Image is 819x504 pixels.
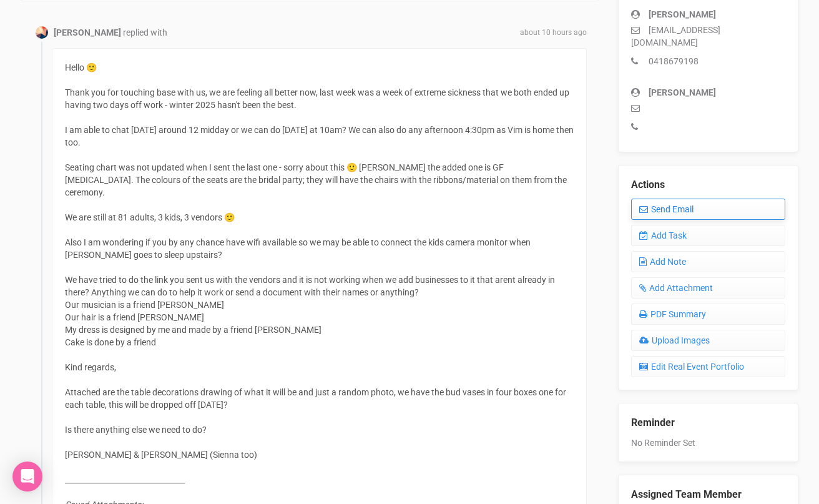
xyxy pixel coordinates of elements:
[123,27,167,37] span: replied with
[631,199,785,220] a: Send Email
[631,356,785,377] a: Edit Real Event Portfolio
[54,27,121,37] strong: [PERSON_NAME]
[631,488,785,502] legend: Assigned Team Member
[36,26,48,39] img: Profile Image
[631,178,785,192] legend: Actions
[631,416,785,430] legend: Reminder
[631,225,785,246] a: Add Task
[631,330,785,351] a: Upload Images
[649,87,716,97] strong: [PERSON_NAME]
[631,251,785,272] a: Add Note
[649,9,716,19] strong: [PERSON_NAME]
[520,27,587,38] span: about 10 hours ago
[631,24,785,49] p: [EMAIL_ADDRESS][DOMAIN_NAME]
[631,304,785,325] a: PDF Summary
[631,403,785,449] div: No Reminder Set
[12,462,42,492] div: Open Intercom Messenger
[631,277,785,299] a: Add Attachment
[631,55,785,67] p: 0418679198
